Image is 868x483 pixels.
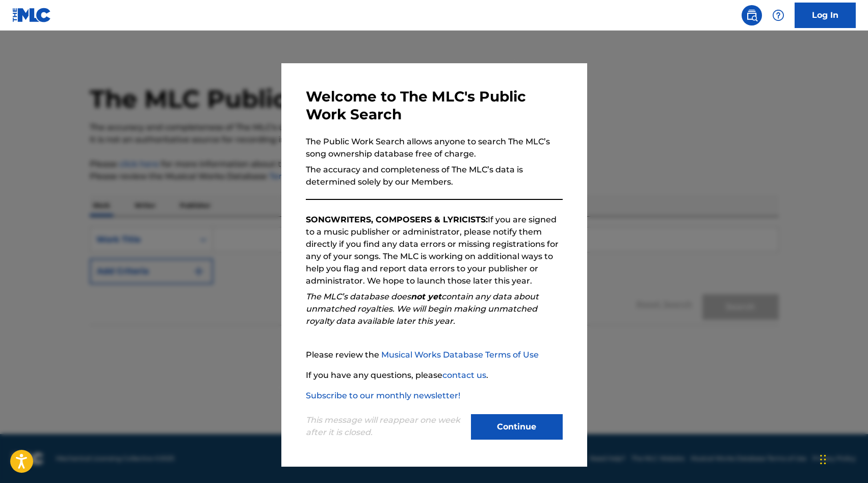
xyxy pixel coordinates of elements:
img: help [772,9,784,21]
p: This message will reappear one week after it is closed. [306,414,465,439]
button: Continue [471,414,563,440]
h3: Welcome to The MLC's Public Work Search [306,88,563,123]
p: If you are signed to a music publisher or administrator, please notify them directly if you find ... [306,214,563,287]
div: Help [768,5,788,26]
iframe: Chat Widget [817,434,868,483]
strong: SONGWRITERS, COMPOSERS & LYRICISTS: [306,215,488,224]
a: contact us [442,370,486,380]
em: The MLC’s database does contain any data about unmatched royalties. We will begin making unmatche... [306,292,539,326]
p: Please review the [306,349,563,361]
img: MLC Logo [12,8,51,22]
p: The accuracy and completeness of The MLC’s data is determined solely by our Members. [306,164,563,188]
p: If you have any questions, please . [306,369,563,382]
strong: not yet [411,292,441,301]
a: Subscribe to our monthly newsletter! [306,391,460,400]
a: Public Search [742,5,762,26]
div: Drag [820,444,826,475]
p: The Public Work Search allows anyone to search The MLC’s song ownership database free of charge. [306,136,563,160]
a: Log In [795,3,856,28]
a: Musical Works Database Terms of Use [381,350,539,360]
img: search [746,9,758,21]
